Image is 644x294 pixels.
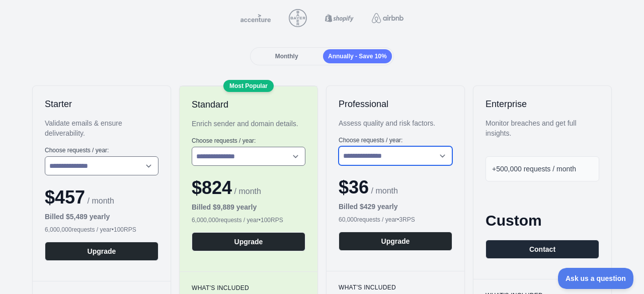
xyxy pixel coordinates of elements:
[558,268,634,289] iframe: Toggle Customer Support
[486,118,599,138] div: Monitor breaches and get full insights.
[192,119,305,129] div: Enrich sender and domain details.
[339,118,452,128] div: Assess quality and risk factors.
[192,99,305,111] h2: Standard
[223,80,274,92] div: Most Popular
[486,98,599,110] h2: Enterprise
[339,98,452,110] h2: Professional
